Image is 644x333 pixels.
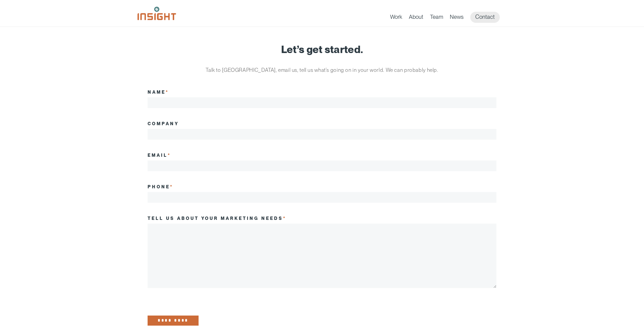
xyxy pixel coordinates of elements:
[148,121,179,126] label: Company
[148,216,286,221] label: Tell us about your marketing needs
[390,12,506,23] nav: primary navigation menu
[148,152,171,158] label: Email
[148,184,173,189] label: Phone
[470,12,500,23] a: Contact
[138,7,176,20] img: Insight Marketing Design
[390,13,402,23] a: Work
[148,89,169,95] label: Name
[148,44,496,55] h1: Let’s get started.
[450,13,464,23] a: News
[409,13,423,23] a: About
[196,65,448,75] p: Talk to [GEOGRAPHIC_DATA], email us, tell us what’s going on in your world. We can probably help.
[430,13,443,23] a: Team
